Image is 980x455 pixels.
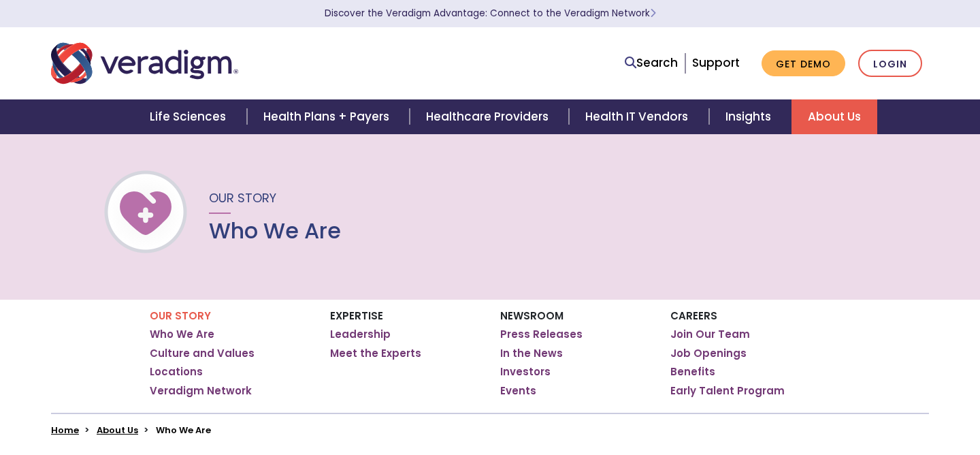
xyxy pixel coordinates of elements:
a: Discover the Veradigm Advantage: Connect to the Veradigm NetworkLearn More [325,7,656,20]
span: Our Story [209,189,276,206]
a: Benefits [670,365,715,379]
a: Join Our Team [670,328,750,341]
h1: Who We Are [209,218,341,244]
a: Job Openings [670,347,747,360]
a: Press Releases [500,328,583,341]
a: Insights [709,99,791,134]
a: Who We Are [150,328,214,341]
a: Healthcare Providers [410,99,569,134]
a: Investors [500,365,551,379]
a: About Us [97,424,138,437]
a: Veradigm Network [150,384,252,398]
a: Early Talent Program [670,384,785,398]
a: Health Plans + Payers [247,99,410,134]
a: Meet the Experts [330,347,421,360]
a: In the News [500,347,563,360]
a: About Us [791,99,877,134]
a: Search [625,54,678,72]
a: Support [692,54,740,71]
a: Locations [150,365,203,379]
a: Health IT Vendors [569,99,708,134]
a: Get Demo [762,50,845,77]
a: Events [500,384,536,398]
a: Login [858,50,922,78]
a: Home [51,424,79,437]
a: Culture and Values [150,347,255,360]
a: Life Sciences [133,99,246,134]
img: Veradigm logo [51,41,238,86]
span: Learn More [650,7,656,20]
a: Leadership [330,328,391,341]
